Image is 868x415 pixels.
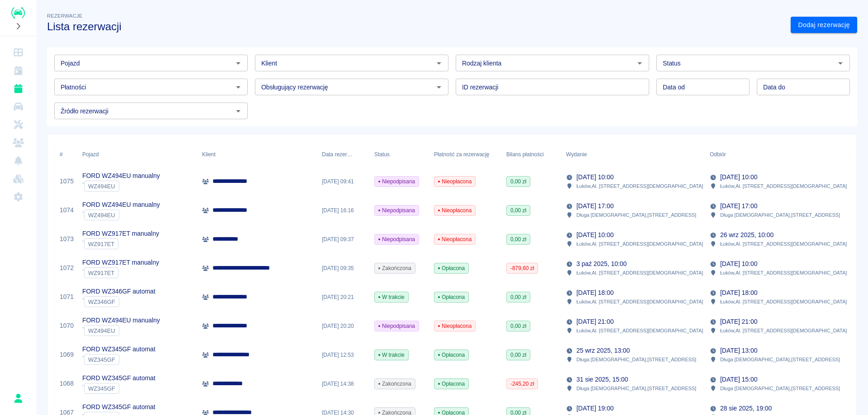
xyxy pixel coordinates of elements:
[710,142,726,167] div: Odbiór
[82,171,160,181] p: FORD WZ494EU manualny
[506,142,544,167] div: Bilans płatności
[60,205,74,215] a: 1074
[720,317,757,326] p: [DATE] 21:00
[60,142,63,167] div: #
[576,317,613,326] p: [DATE] 21:00
[576,355,696,364] p: Długa [DEMOGRAPHIC_DATA] , [STREET_ADDRESS]
[726,148,739,161] button: Sort
[434,380,468,388] span: Opłacona
[232,105,245,117] button: Otwórz
[4,43,33,61] a: Dashboard
[561,142,705,167] div: Wydanie
[370,142,429,167] div: Status
[576,384,696,392] p: Długa [DEMOGRAPHIC_DATA] , [STREET_ADDRESS]
[317,196,370,225] div: [DATE] 16:16
[60,234,74,244] a: 1073
[375,206,419,214] span: Niepodpisana
[434,264,468,272] span: Opłacona
[576,201,613,211] p: [DATE] 17:00
[82,229,159,238] p: FORD WZ917ET manualny
[82,200,160,210] p: FORD WZ494EU manualny
[85,270,118,276] span: WZ917ET
[322,142,353,167] div: Data rezerwacji
[720,173,757,182] p: [DATE] 10:00
[60,379,74,388] a: 1068
[576,375,628,384] p: 31 sie 2025, 15:00
[317,340,370,369] div: [DATE] 12:53
[85,385,119,392] span: WZ345GF
[232,57,245,70] button: Otwórz
[720,326,847,335] p: Łuków , Al. [STREET_ADDRESS][DEMOGRAPHIC_DATA]
[434,351,468,359] span: Opłacona
[720,375,757,384] p: [DATE] 15:00
[434,322,475,330] span: Nieopłacona
[720,355,840,364] p: Długa [DEMOGRAPHIC_DATA] , [STREET_ADDRESS]
[317,142,370,167] div: Data rezerwacji
[82,142,99,167] div: Pojazd
[576,230,613,240] p: [DATE] 10:00
[232,81,245,93] button: Otwórz
[82,354,156,365] div: `
[4,134,33,152] a: Klienci
[375,177,419,186] span: Niepodpisana
[317,167,370,196] div: [DATE] 09:41
[317,254,370,283] div: [DATE] 09:35
[47,20,783,33] h3: Lista rezerwacji
[434,293,468,301] span: Opłacona
[576,346,630,355] p: 25 wrz 2025, 13:00
[834,57,847,70] button: Otwórz
[587,148,599,161] button: Sort
[576,182,703,190] p: Łuków , Al. [STREET_ADDRESS][DEMOGRAPHIC_DATA]
[85,241,118,247] span: WZ917ET
[633,57,646,70] button: Otwórz
[433,57,445,70] button: Otwórz
[198,142,317,167] div: Klient
[78,142,198,167] div: Pojazd
[375,322,419,330] span: Niepodpisana
[11,20,25,32] button: Rozwiń nawigację
[720,298,847,306] p: Łuków , Al. [STREET_ADDRESS][DEMOGRAPHIC_DATA]
[507,380,538,388] span: -245,20 zł
[60,292,74,302] a: 1071
[720,259,757,269] p: [DATE] 10:00
[82,210,160,220] div: `
[757,79,850,95] input: DD.MM.YYYY
[202,142,216,167] div: Klient
[720,384,840,392] p: Długa [DEMOGRAPHIC_DATA] , [STREET_ADDRESS]
[656,79,750,95] input: DD.MM.YYYY
[85,356,119,363] span: WZ345GF
[507,235,530,243] span: 0,00 zł
[82,383,156,394] div: `
[4,152,33,170] a: Powiadomienia
[317,312,370,340] div: [DATE] 20:20
[60,263,74,273] a: 1072
[576,298,703,306] p: Łuków , Al. [STREET_ADDRESS][DEMOGRAPHIC_DATA]
[433,81,445,93] button: Otwórz
[60,177,74,186] a: 1075
[434,235,475,243] span: Nieopłacona
[720,269,847,277] p: Łuków , Al. [STREET_ADDRESS][DEMOGRAPHIC_DATA]
[317,369,370,398] div: [DATE] 14:38
[82,258,159,267] p: FORD WZ917ET manualny
[60,321,74,331] a: 1070
[576,173,613,182] p: [DATE] 10:00
[4,98,33,116] a: Flota
[720,182,847,190] p: Łuków , Al. [STREET_ADDRESS][DEMOGRAPHIC_DATA]
[507,177,530,186] span: 0,00 zł
[375,351,408,359] span: W trakcie
[353,148,365,161] button: Sort
[566,142,587,167] div: Wydanie
[82,238,159,249] div: `
[791,17,857,33] a: Dodaj rezerwację
[576,288,613,298] p: [DATE] 18:00
[576,269,703,277] p: Łuków , Al. [STREET_ADDRESS][DEMOGRAPHIC_DATA]
[47,13,82,19] span: Rezerwacje
[720,404,772,413] p: 28 sie 2025, 19:00
[705,142,849,167] div: Odbiór
[4,61,33,79] a: Kalendarz
[720,240,847,248] p: Łuków , Al. [STREET_ADDRESS][DEMOGRAPHIC_DATA]
[4,116,33,134] a: Serwisy
[374,142,390,167] div: Status
[82,267,159,278] div: `
[720,211,840,219] p: Długa [DEMOGRAPHIC_DATA] , [STREET_ADDRESS]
